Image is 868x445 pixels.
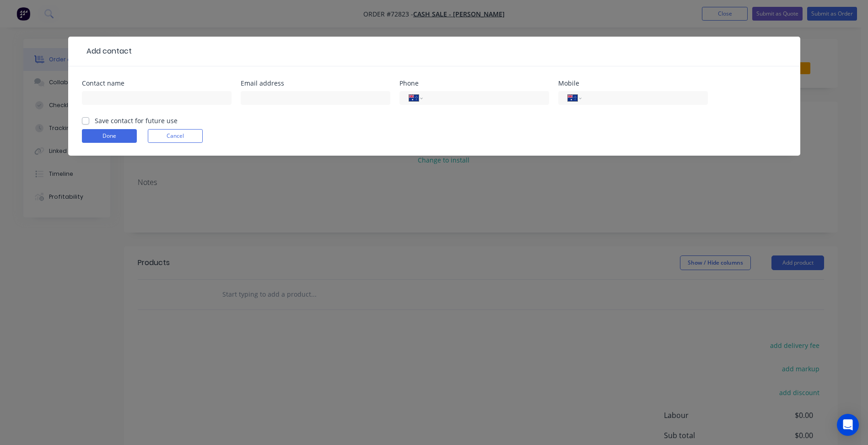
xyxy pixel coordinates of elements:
[399,80,549,87] div: Phone
[95,116,178,125] label: Save contact for future use
[148,129,203,143] button: Cancel
[82,80,232,87] div: Contact name
[82,129,137,143] button: Done
[837,414,859,436] div: Open Intercom Messenger
[82,46,132,57] div: Add contact
[558,80,708,87] div: Mobile
[241,80,390,87] div: Email address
